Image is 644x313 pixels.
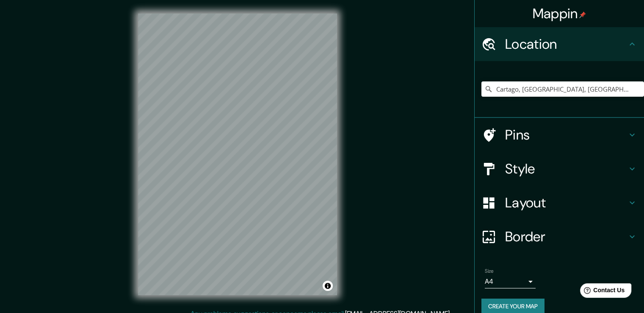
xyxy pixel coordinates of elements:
[485,275,536,288] div: A4
[475,152,644,186] div: Style
[505,160,627,177] h4: Style
[505,36,627,53] h4: Location
[569,280,635,304] iframe: Help widget launcher
[475,27,644,61] div: Location
[138,14,337,295] canvas: Map
[475,186,644,220] div: Layout
[475,118,644,152] div: Pins
[533,5,586,22] h4: Mappin
[481,81,644,97] input: Pick your city or area
[485,268,494,275] label: Size
[505,228,627,245] h4: Border
[475,220,644,254] div: Border
[505,194,627,211] h4: Layout
[505,126,627,143] h4: Pins
[323,281,333,291] button: Toggle attribution
[579,11,586,18] img: pin-icon.png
